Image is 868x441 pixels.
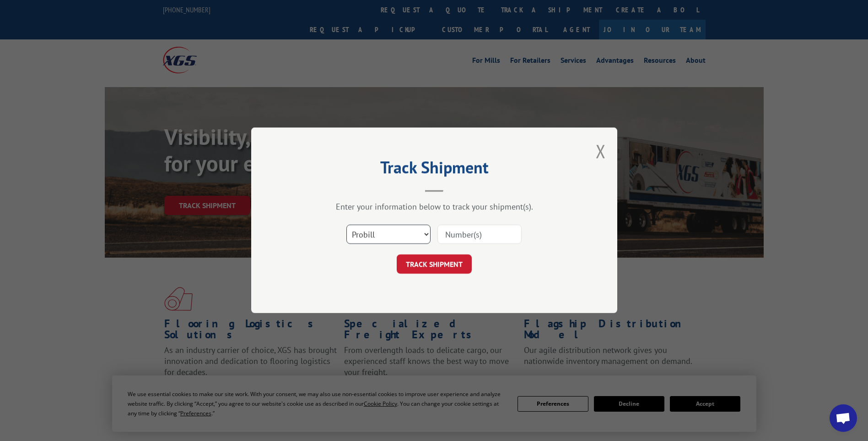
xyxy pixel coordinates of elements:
div: Open chat [830,404,857,432]
h2: Track Shipment [297,161,571,178]
div: Enter your information below to track your shipment(s). [297,202,571,212]
button: TRACK SHIPMENT [397,255,472,274]
input: Number(s) [437,225,522,244]
button: Close modal [596,139,606,163]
